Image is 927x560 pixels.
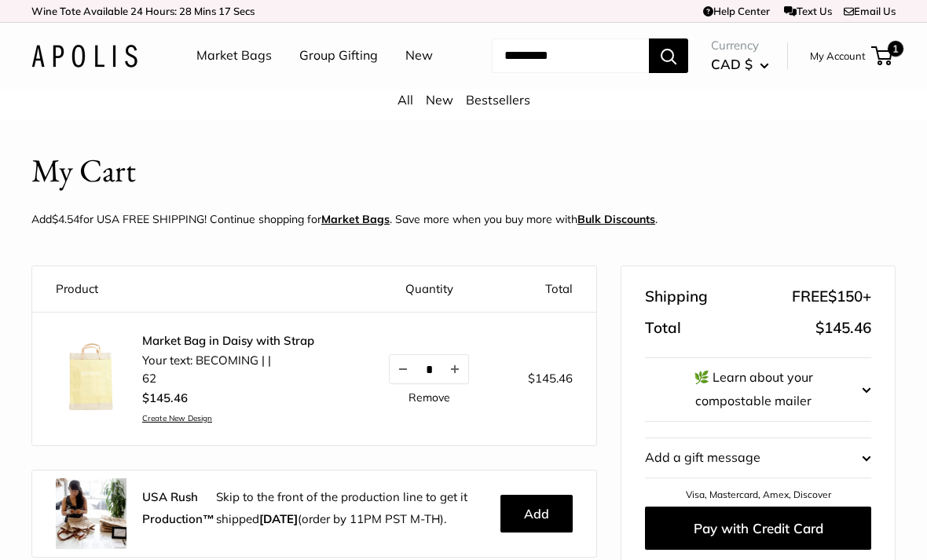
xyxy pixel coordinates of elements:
li: 62 [142,370,314,388]
h1: My Cart [31,148,136,194]
span: Mins [194,5,216,17]
span: $145.46 [815,314,871,342]
span: $145.46 [528,371,573,386]
span: 1 [888,41,903,57]
u: Bulk Discounts [577,212,655,226]
a: Market Bags [196,44,272,68]
a: Remove [409,392,450,403]
span: $145.46 [142,387,188,409]
span: Currency [711,35,769,57]
button: Add [500,495,573,533]
a: Help Center [703,5,770,17]
button: 🌿 Learn about your compostable mailer [645,358,871,421]
a: My Account [810,46,866,65]
b: [DATE] [259,511,298,526]
button: CAD $ [711,52,769,77]
a: Email Us [844,5,896,17]
a: New [405,44,433,68]
span: FREE + [792,283,871,311]
img: rush.jpg [56,478,126,549]
a: 1 [873,46,892,65]
span: Total [645,314,681,342]
button: Add a gift message [645,438,871,478]
a: Group Gifting [299,44,378,68]
span: $150 [828,287,863,306]
a: Market Bags [321,212,390,226]
span: CAD $ [711,56,753,72]
button: Decrease quantity by 1 [390,355,416,383]
a: All [398,92,413,108]
span: Secs [233,5,255,17]
a: Market Bag in Daisy with Strap [142,333,314,349]
span: 28 [179,5,192,17]
button: Search [649,38,688,73]
input: Quantity [416,363,442,376]
strong: USA Rush Production™ [142,489,214,526]
p: Skip to the front of the production line to get it shipped (order by 11PM PST M-TH). [216,486,489,530]
img: Market Bag in Daisy with Strap [56,342,126,412]
li: Your text: BECOMING | | [142,352,314,370]
a: Create New Design [142,413,314,423]
img: Apolis [31,45,137,68]
span: Shipping [645,283,708,311]
a: Visa, Mastercard, Amex, Discover [686,489,831,500]
th: Quantity [361,266,497,313]
th: Total [497,266,596,313]
a: New [426,92,453,108]
th: Product [32,266,361,313]
input: Search... [492,38,649,73]
span: 17 [218,5,231,17]
button: Increase quantity by 1 [442,355,468,383]
a: Text Us [784,5,832,17]
button: Pay with Credit Card [645,507,871,550]
a: Bestsellers [466,92,530,108]
p: Add for USA FREE SHIPPING! Continue shopping for . Save more when you buy more with . [31,209,658,229]
span: $4.54 [52,212,79,226]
